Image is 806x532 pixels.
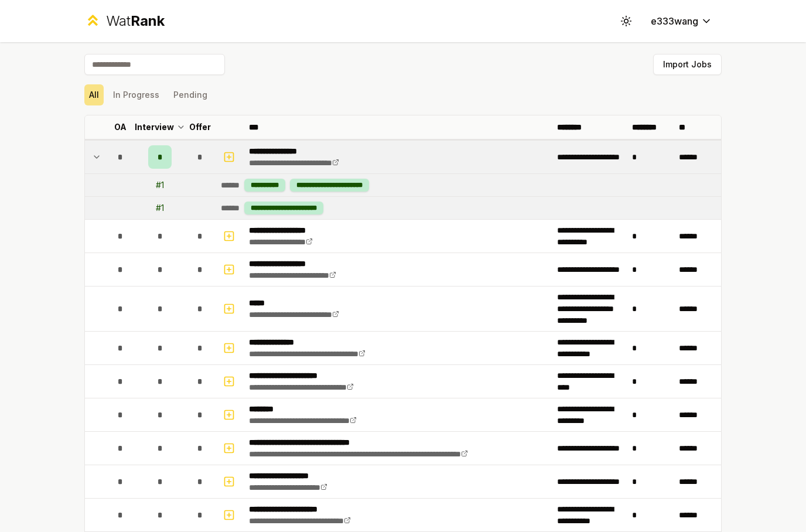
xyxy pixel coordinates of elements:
[131,12,165,29] span: Rank
[156,179,164,191] div: # 1
[106,12,165,30] div: Wat
[189,121,211,133] p: Offer
[84,84,104,105] button: All
[84,12,165,30] a: WatRank
[169,84,212,105] button: Pending
[653,54,722,75] button: Import Jobs
[651,14,698,28] span: e333wang
[108,84,164,105] button: In Progress
[114,121,127,133] p: OA
[156,202,164,214] div: # 1
[641,11,722,32] button: e333wang
[135,121,174,133] p: Interview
